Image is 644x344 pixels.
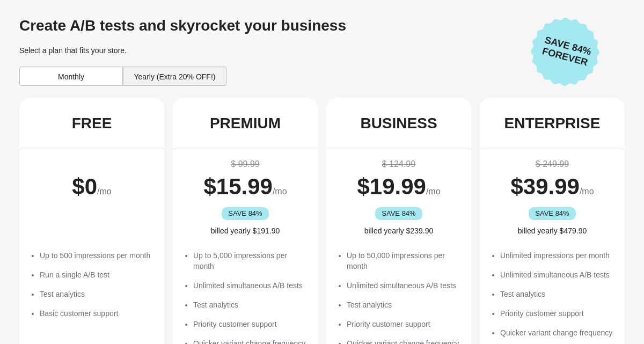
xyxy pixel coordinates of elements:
[193,319,307,330] li: Priority customer support
[222,207,269,220] div: SAVE 84%
[491,225,614,236] div: billed yearly $479.90
[491,158,614,171] div: $ 249.99
[347,319,460,330] li: Priority customer support
[40,269,153,280] li: Run a single A/B test
[531,17,599,86] img: Save 84% Forever
[347,280,460,291] li: Unlimited simultaneous A/B tests
[347,250,460,272] li: Up to 50,000 impressions per month
[193,299,307,310] li: Test analytics
[580,187,594,196] span: /mo
[500,308,614,319] li: Priority customer support
[534,33,599,70] span: Save 84% Forever
[337,158,460,171] div: $ 124.99
[347,299,460,310] li: Test analytics
[500,250,614,261] li: Unlimited impressions per month
[72,174,97,199] span: $ 0
[357,174,426,199] span: $ 19.99
[19,17,522,34] div: Create A/B tests and skyrocket your business
[500,269,614,280] li: Unlimited simultaneous A/B tests
[375,207,423,220] div: SAVE 84%
[40,250,153,261] li: Up to 500 impressions per month
[19,45,522,56] div: Select a plan that fits your store.
[273,187,287,196] span: /mo
[19,67,123,86] div: Monthly
[72,115,112,132] div: FREE
[210,115,281,132] div: PREMIUM
[40,289,153,299] li: Test analytics
[40,308,153,319] li: Basic customer support
[500,289,614,299] li: Test analytics
[184,225,307,236] div: billed yearly $191.90
[123,67,226,86] div: Yearly (Extra 20% OFF!)
[529,207,576,220] div: SAVE 84%
[193,250,307,272] li: Up to 5,000 impressions per month
[504,115,601,132] div: ENTERPRISE
[97,187,112,196] span: /mo
[360,115,437,132] div: BUSINESS
[426,187,441,196] span: /mo
[500,327,614,338] li: Quicker variant change frequency
[193,280,307,291] li: Unlimited simultaneous A/B tests
[510,174,579,199] span: $ 39.99
[184,158,307,171] div: $ 99.99
[203,174,272,199] span: $ 15.99
[337,225,460,236] div: billed yearly $239.90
